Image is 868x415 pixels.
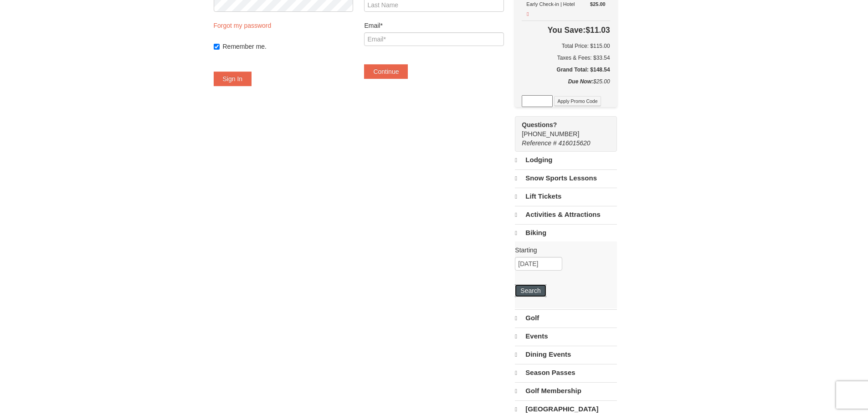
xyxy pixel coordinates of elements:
[515,152,616,169] a: Lodging
[364,32,503,46] input: Email*
[515,364,616,381] a: Season Passes
[515,188,616,205] a: Lift Tickets
[522,26,610,35] h4: $11.03
[522,120,600,138] span: [PHONE_NUMBER]
[522,77,610,95] div: $25.00
[548,26,586,35] span: You Save:
[515,224,616,241] a: Biking
[522,121,557,128] strong: Questions?
[364,64,408,79] button: Continue
[515,246,610,255] label: Starting
[515,382,616,400] a: Golf Membership
[522,41,610,51] h6: Total Price: $115.00
[522,65,610,74] h5: Grand Total: $148.54
[515,284,546,297] button: Search
[568,78,593,85] strong: Due Now:
[515,328,616,345] a: Events
[522,139,556,147] span: Reference #
[515,206,616,223] a: Activities & Attractions
[214,22,272,29] a: Forgot my password
[515,346,616,363] a: Dining Events
[515,309,616,327] a: Golf
[554,96,601,106] button: Apply Promo Code
[364,21,503,30] label: Email*
[515,169,616,187] a: Snow Sports Lessons
[223,42,353,51] label: Remember me.
[214,72,252,86] button: Sign In
[559,139,591,147] span: 416015620
[522,53,610,62] div: Taxes & Fees: $33.54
